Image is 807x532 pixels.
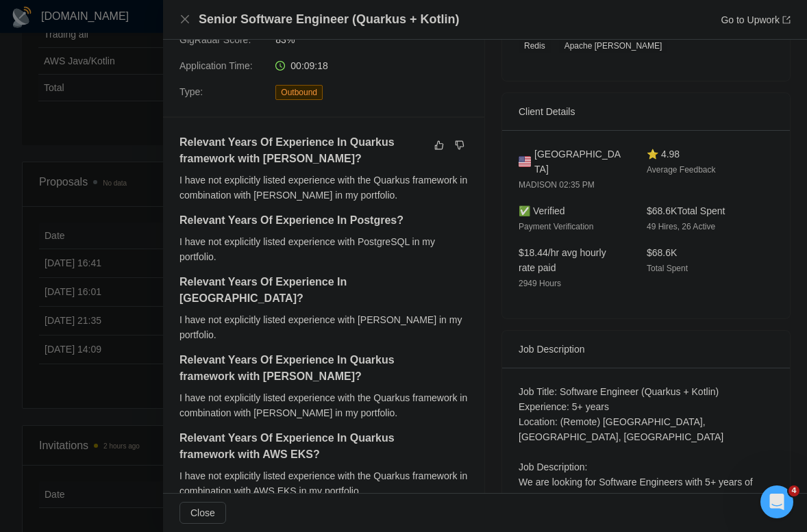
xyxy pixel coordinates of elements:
span: ✅ Verified [519,205,565,216]
button: dislike [451,137,468,153]
span: Application Time: [179,60,253,71]
span: 49 Hires, 26 Active [647,222,715,231]
span: ⭐ 4.98 [647,149,680,160]
h5: Relevant Years Of Experience In [GEOGRAPHIC_DATA]? [179,274,425,307]
img: 🇺🇸 [519,154,531,169]
h5: Relevant Years Of Experience In Quarkus framework with [PERSON_NAME]? [179,134,425,167]
span: Average Feedback [647,165,716,175]
span: $68.6K [647,247,677,258]
div: Job Description [519,331,773,368]
span: $18.44/hr avg hourly rate paid [519,247,606,273]
div: I have not explicitly listed experience with PostgreSQL in my portfolio. [179,234,468,264]
span: 00:09:18 [290,60,328,71]
h5: Relevant Years Of Experience In Quarkus framework with AWS EKS? [179,430,425,463]
span: Redis [519,38,551,53]
h4: Senior Software Engineer (Quarkus + Kotlin) [199,11,460,28]
span: 4 [789,485,799,496]
span: 83% [275,32,481,47]
span: Outbound [275,85,323,100]
div: I have not explicitly listed experience with [PERSON_NAME] in my portfolio. [179,312,468,342]
button: Close [179,502,226,524]
span: like [434,140,444,151]
span: close [179,14,190,25]
span: dislike [455,140,464,151]
button: Close [179,14,190,25]
span: export [782,16,791,24]
span: [GEOGRAPHIC_DATA] [534,147,625,177]
div: I have not explicitly listed experience with the Quarkus framework in combination with [PERSON_NA... [179,390,468,420]
span: clock-circle [275,61,285,71]
h5: Relevant Years Of Experience In Postgres? [179,212,425,229]
a: Go to Upworkexport [721,14,791,25]
div: I have not explicitly listed experience with the Quarkus framework in combination with [PERSON_NA... [179,173,468,203]
span: MADISON 02:35 PM [519,180,595,190]
span: $68.6K Total Spent [647,205,725,216]
span: GigRadar Score: [179,34,251,45]
h5: Relevant Years Of Experience In Quarkus framework with [PERSON_NAME]? [179,352,425,385]
div: I have not explicitly listed experience with the Quarkus framework in combination with AWS EKS in... [179,468,468,498]
span: Close [190,505,215,520]
span: Total Spent [647,264,688,273]
span: Type: [179,86,203,97]
button: like [431,137,447,153]
span: Apache [PERSON_NAME] [559,38,668,53]
div: Client Details [519,93,773,130]
span: 2949 Hours [519,279,561,288]
iframe: Intercom live chat [760,485,793,518]
span: Payment Verification [519,222,593,231]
